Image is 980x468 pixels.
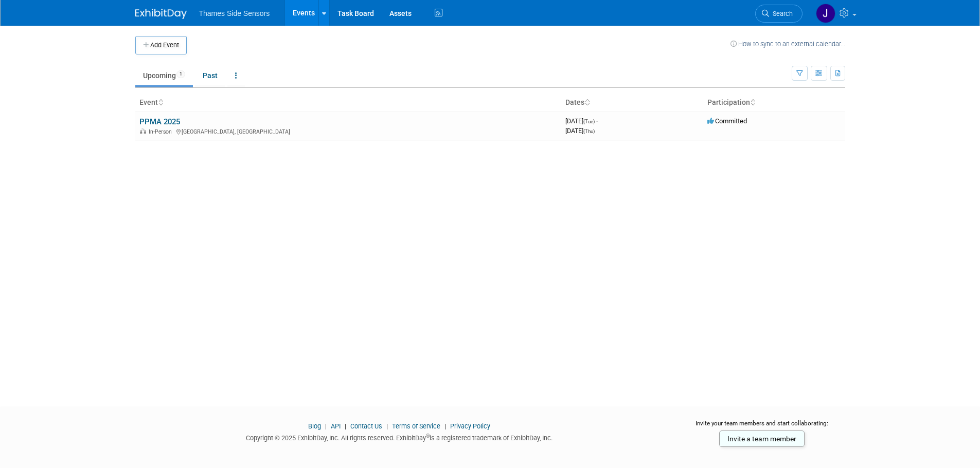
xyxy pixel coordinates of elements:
a: Sort by Event Name [158,98,163,106]
span: | [384,422,390,430]
a: Sort by Participation Type [750,98,755,106]
span: [DATE] [565,127,595,135]
img: James Netherway [816,4,835,23]
span: | [323,422,329,430]
span: In-Person [149,128,175,135]
a: Terms of Service [392,422,440,430]
span: (Thu) [583,128,595,134]
span: Thames Side Sensors [199,9,270,17]
a: Privacy Policy [450,422,490,430]
a: Contact Us [350,422,382,430]
a: Past [195,66,225,85]
th: Event [135,94,561,111]
a: Upcoming1 [135,66,193,85]
span: - [596,117,598,125]
span: 1 [176,70,185,78]
span: Committed [707,117,747,125]
img: ExhibitDay [135,9,187,19]
a: Invite a team member [719,430,805,447]
th: Participation [703,94,845,111]
div: Copyright © 2025 ExhibitDay, Inc. All rights reserved. ExhibitDay is a registered trademark of Ex... [135,431,664,443]
button: Add Event [135,36,187,54]
a: How to sync to an external calendar... [730,40,845,48]
span: (Tue) [583,119,595,124]
div: Invite your team members and start collaborating: [679,419,845,435]
th: Dates [561,94,703,111]
span: Search [769,10,793,17]
a: Blog [308,422,321,430]
a: Sort by Start Date [584,98,590,106]
span: | [442,422,449,430]
a: API [331,422,341,430]
div: [GEOGRAPHIC_DATA], [GEOGRAPHIC_DATA] [139,127,557,135]
span: | [342,422,349,430]
a: PPMA 2025 [139,117,180,126]
sup: ® [426,433,430,439]
span: [DATE] [565,117,598,125]
img: In-Person Event [140,128,146,134]
a: Search [755,5,803,23]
